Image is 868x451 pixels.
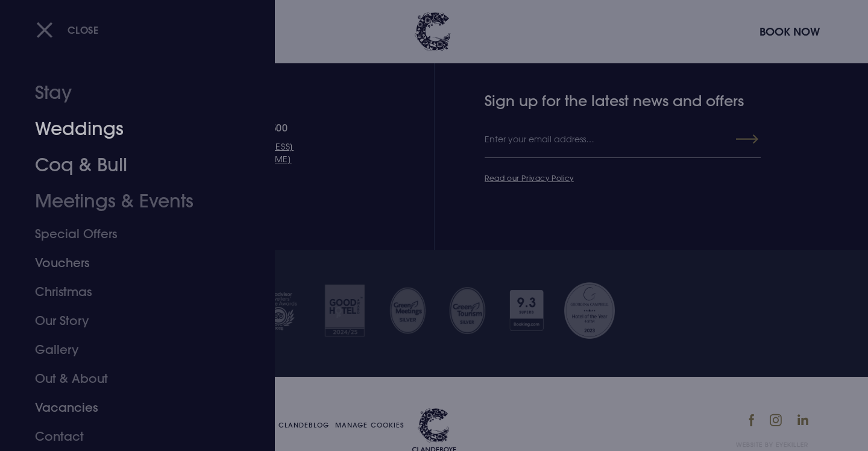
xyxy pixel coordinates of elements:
[68,24,99,36] span: Close
[35,364,225,393] a: Out & About
[35,393,225,422] a: Vacancies
[36,17,99,42] button: Close
[35,219,225,248] a: Special Offers
[35,277,225,306] a: Christmas
[35,111,225,147] a: Weddings
[35,422,225,451] a: Contact
[35,248,225,277] a: Vouchers
[35,147,225,183] a: Coq & Bull
[35,183,225,219] a: Meetings & Events
[35,335,225,364] a: Gallery
[35,306,225,335] a: Our Story
[35,75,225,111] a: Stay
